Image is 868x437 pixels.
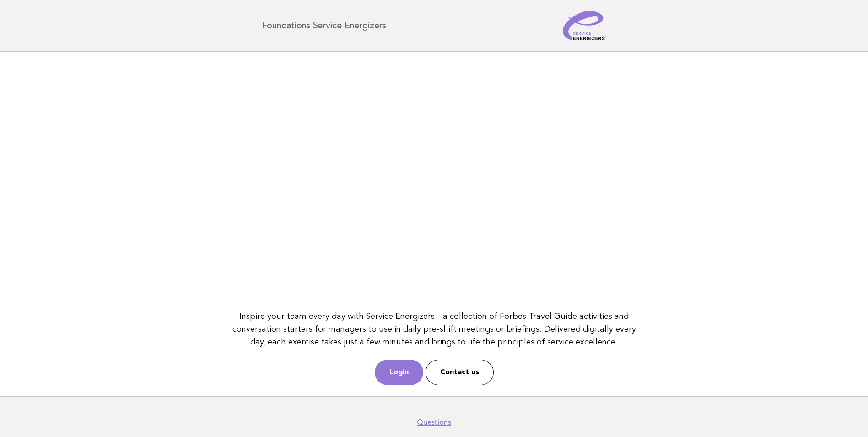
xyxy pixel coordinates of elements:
img: Service Energizers [563,11,607,40]
h1: Foundations Service Energizers [262,21,387,30]
a: Login [375,360,423,385]
a: Questions [417,418,451,427]
a: Contact us [426,360,494,385]
iframe: YouTube video player [228,63,640,295]
p: Inspire your team every day with Service Energizers—a collection of Forbes Travel Guide activitie... [228,310,640,349]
